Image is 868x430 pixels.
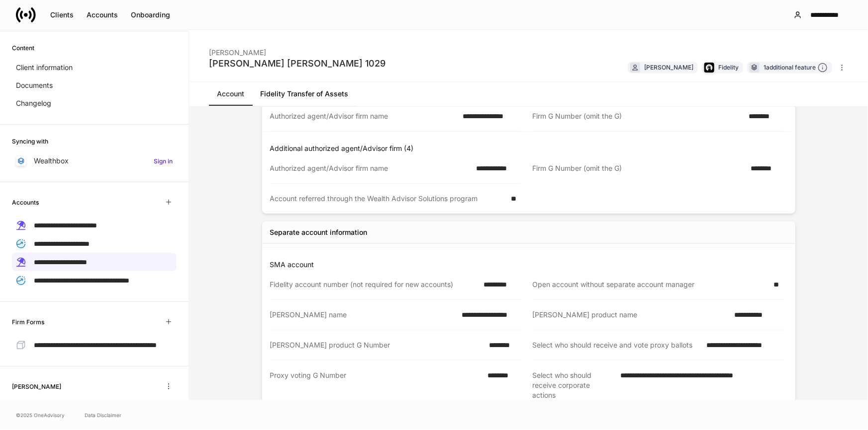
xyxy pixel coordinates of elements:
div: Account referred through the Wealth Advisor Solutions program [270,194,505,204]
a: Fidelity Transfer of Assets [252,82,356,106]
a: WealthboxSign in [12,152,177,170]
h6: Syncing with [12,137,48,146]
div: Fidelity account number (not required for new accounts) [270,280,478,289]
div: 1 additional feature [764,63,828,73]
p: Wealthbox [34,156,69,166]
div: Separate account information [270,227,368,237]
div: Accounts [87,10,118,20]
div: [PERSON_NAME] [209,42,386,58]
button: Accounts [80,7,124,23]
h6: Firm Forms [12,317,44,327]
p: Client information [16,63,73,72]
h6: [PERSON_NAME] [12,382,61,391]
a: Account [209,82,252,106]
div: Fidelity [718,63,739,72]
div: [PERSON_NAME] product G Number [270,340,483,350]
p: Additional authorized agent/Advisor firm (4) [270,143,791,153]
div: [PERSON_NAME] [644,63,693,72]
div: Clients [50,10,74,20]
div: Proxy voting G Number [270,370,482,400]
a: Client information [12,59,177,76]
div: Select who should receive and vote proxy ballots [533,340,701,350]
a: Documents [12,76,177,94]
h6: Sign in [154,156,173,166]
h6: Accounts [12,198,39,207]
p: Documents [16,80,53,90]
div: [PERSON_NAME] [PERSON_NAME] 1029 [209,58,386,70]
a: Changelog [12,94,177,112]
div: Firm G Number (omit the G) [533,163,745,174]
p: SMA account [270,260,791,270]
div: [PERSON_NAME] product name [533,310,728,320]
a: Data Disclaimer [85,411,121,419]
div: Onboarding [131,10,170,20]
button: Clients [44,7,80,23]
div: [PERSON_NAME] name [270,310,456,320]
div: Authorized agent/Advisor firm name [270,111,457,121]
div: Firm G Number (omit the G) [533,111,743,121]
button: Onboarding [124,7,177,23]
div: Authorized agent/Advisor firm name [270,163,470,173]
p: Changelog [16,98,51,108]
span: © 2025 OneAdvisory [16,411,65,419]
div: Select who should receive corporate actions [533,370,615,400]
h6: Content [12,43,34,53]
div: Open account without separate account manager [533,280,768,289]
